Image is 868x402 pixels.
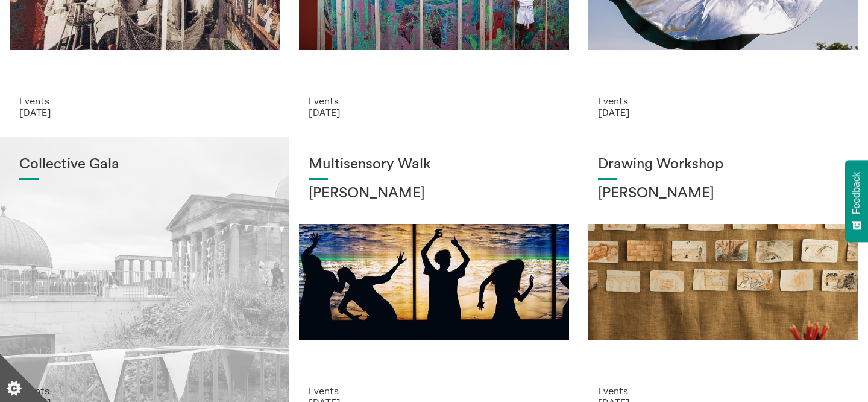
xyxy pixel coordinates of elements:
h1: Collective Gala [19,156,270,173]
p: Events [19,385,270,396]
p: [DATE] [309,107,559,118]
p: Events [598,95,849,106]
p: [DATE] [19,107,270,118]
h2: [PERSON_NAME] [598,185,849,202]
p: Events [598,385,849,396]
button: Feedback - Show survey [845,160,868,242]
span: Feedback [851,172,862,214]
p: [DATE] [598,107,849,118]
h1: Drawing Workshop [598,156,849,173]
p: Events [19,95,270,106]
p: Events [309,95,559,106]
p: Events [309,385,559,396]
h1: Multisensory Walk [309,156,559,173]
h2: [PERSON_NAME] [309,185,559,202]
